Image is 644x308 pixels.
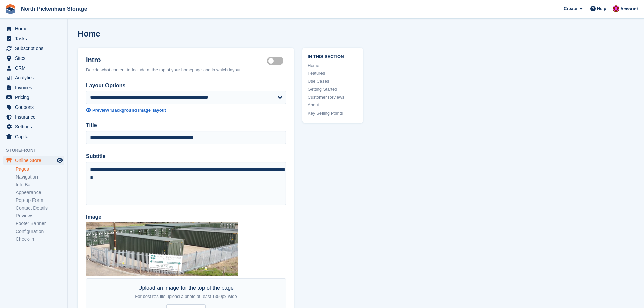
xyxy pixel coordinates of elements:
img: Gate%20and%20Sign.png [86,222,238,276]
img: stora-icon-8386f47178a22dfd0bd8f6a31ec36ba5ce8667c1dd55bd0f319d3a0aa187defe.svg [5,4,16,14]
a: North Pickenham Storage [18,3,90,15]
span: Home [15,24,55,33]
label: Title [86,121,286,129]
a: menu [3,73,64,82]
a: menu [3,132,64,141]
a: menu [3,34,64,43]
a: Preview 'Background Image' layout [86,107,286,114]
a: Check-in [16,236,64,242]
span: CRM [15,63,55,73]
a: Navigation [16,174,64,180]
span: Account [620,6,638,13]
a: menu [3,53,64,63]
span: Coupons [15,102,55,112]
span: Insurance [15,112,55,122]
h2: Intro [86,56,267,64]
a: menu [3,44,64,53]
a: Appearance [16,189,64,196]
a: About [308,102,358,109]
a: Features [308,70,358,77]
label: Image [86,213,286,221]
a: Reviews [16,213,64,219]
span: Capital [15,132,55,141]
span: Help [597,5,606,12]
a: menu [3,24,64,33]
a: Preview store [56,156,64,164]
span: Create [564,5,577,12]
span: Pricing [15,93,55,102]
span: Sites [15,53,55,63]
a: menu [3,122,64,132]
span: Online Store [15,156,55,165]
div: Upload an image for the top of the page [135,284,237,300]
label: Subtitle [86,152,286,160]
a: menu [3,83,64,92]
span: Analytics [15,73,55,82]
a: Home [308,62,358,69]
a: Info Bar [16,182,64,188]
a: Pop-up Form [16,197,64,204]
img: Dylan Taylor [613,5,619,12]
a: Footer Banner [16,220,64,227]
a: Key Selling Points [308,110,358,117]
a: menu [3,112,64,122]
a: Customer Reviews [308,94,358,101]
a: Contact Details [16,205,64,211]
a: Getting Started [308,86,358,93]
a: menu [3,102,64,112]
h1: Home [78,29,100,38]
a: Pages [16,166,64,172]
span: Storefront [6,147,67,154]
a: Use Cases [308,78,358,85]
label: Layout Options [86,81,286,90]
span: Settings [15,122,55,132]
div: Decide what content to include at the top of your homepage and in which layout. [86,67,286,73]
a: Configuration [16,228,64,235]
span: Subscriptions [15,44,55,53]
div: Preview 'Background Image' layout [92,107,166,114]
a: menu [3,63,64,73]
label: Hero section active [267,61,286,62]
span: Invoices [15,83,55,92]
span: Tasks [15,34,55,43]
a: menu [3,93,64,102]
span: In this section [308,53,358,60]
span: For best results upload a photo at least 1350px wide [135,294,237,299]
a: menu [3,156,64,165]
